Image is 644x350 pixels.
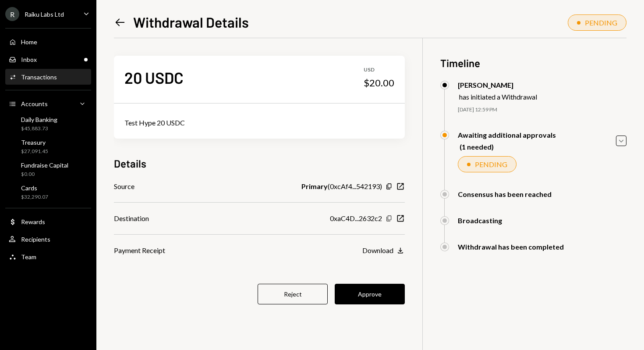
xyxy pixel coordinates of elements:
div: has initiated a Withdrawal [459,93,537,101]
div: 20 USDC [124,68,184,87]
a: Treasury$27,091.45 [5,136,91,157]
div: Consensus has been reached [458,190,552,198]
div: Treasury [21,139,48,146]
button: Download [362,246,405,256]
div: Home [21,38,37,46]
div: Payment Receipt [114,245,165,256]
a: Cards$32,290.07 [5,182,91,203]
div: Destination [114,213,149,224]
b: Primary [301,181,328,192]
div: $0.00 [21,171,68,178]
div: 0xaC4D...2632c2 [330,213,382,224]
h3: Details [114,156,146,171]
div: Fundraise Capital [21,161,68,169]
div: Withdrawal has been completed [458,243,564,251]
div: PENDING [475,160,507,168]
div: Raiku Labs Ltd [25,11,64,18]
div: $45,883.73 [21,125,57,132]
div: Transactions [21,73,57,81]
h3: Timeline [440,56,626,70]
a: Rewards [5,214,91,229]
div: $27,091.45 [21,148,48,155]
div: Broadcasting [458,216,502,225]
a: Inbox [5,51,91,67]
button: Reject [258,284,328,304]
a: Home [5,34,91,50]
div: $20.00 [364,77,394,89]
div: Rewards [21,218,45,225]
div: Test Hype 20 USDC [124,118,394,128]
a: Recipients [5,231,91,247]
div: Cards [21,184,48,192]
div: PENDING [585,18,617,27]
div: Accounts [21,100,48,107]
div: Inbox [21,56,37,63]
h1: Withdrawal Details [133,13,249,31]
div: Awaiting additional approvals [458,131,556,139]
div: Source [114,181,134,192]
div: USD [364,66,394,74]
div: $32,290.07 [21,193,48,201]
a: Fundraise Capital$0.00 [5,159,91,180]
div: Daily Banking [21,116,57,123]
a: Team [5,249,91,264]
button: Approve [335,284,405,304]
a: Accounts [5,96,91,111]
div: [PERSON_NAME] [458,81,537,89]
div: [DATE] 12:59 PM [458,106,626,114]
a: Daily Banking$45,883.73 [5,113,91,134]
div: Recipients [21,236,50,243]
div: R [5,7,19,21]
div: Team [21,253,36,261]
a: Transactions [5,69,91,85]
div: (1 needed) [460,143,556,151]
div: ( 0xcAf4...542193 ) [301,181,382,192]
div: Download [362,246,393,254]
